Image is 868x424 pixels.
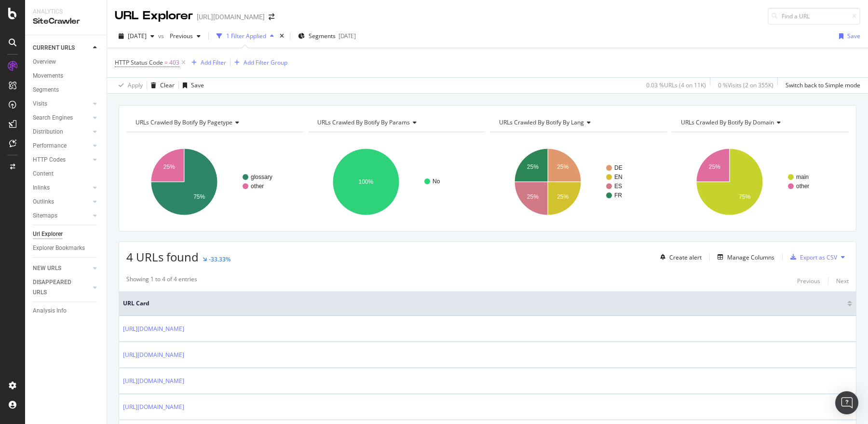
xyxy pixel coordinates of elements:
div: Movements [33,71,63,81]
a: Analysis Info [33,306,100,316]
div: Create alert [669,253,702,261]
svg: A chart. [672,140,849,224]
span: URLs Crawled By Botify By pagetype [136,118,232,126]
a: [URL][DOMAIN_NAME] [123,324,184,334]
text: No [433,178,440,185]
text: 25% [163,164,175,170]
button: Next [836,275,849,287]
a: Sitemaps [33,211,90,221]
a: Movements [33,71,100,81]
a: [URL][DOMAIN_NAME] [123,402,184,412]
a: CURRENT URLS [33,43,90,53]
h4: URLs Crawled By Botify By params [315,115,476,130]
div: Segments [33,85,59,95]
div: Performance [33,141,67,151]
a: Outlinks [33,197,90,207]
div: NEW URLS [33,263,61,274]
a: DISAPPEARED URLS [33,277,90,298]
a: Search Engines [33,113,90,123]
a: Url Explorer [33,229,100,239]
div: [URL][DOMAIN_NAME] [197,12,265,22]
div: Sitemaps [33,211,57,221]
div: DISAPPEARED URLS [33,277,81,298]
span: URLs Crawled By Botify By domain [681,118,774,126]
div: Add Filter [201,58,226,67]
a: Performance [33,141,90,151]
div: Save [847,32,860,40]
a: Segments [33,85,100,95]
text: other [796,183,809,190]
span: vs [158,32,166,40]
button: Export as CSV [787,249,837,265]
a: Content [33,169,100,179]
div: Next [836,277,849,285]
div: Showing 1 to 4 of 4 entries [126,275,197,287]
div: Previous [797,277,820,285]
text: ES [614,183,622,190]
div: Manage Columns [727,253,774,261]
a: Overview [33,57,100,67]
div: A chart. [126,140,303,224]
div: Export as CSV [800,253,837,261]
div: Open Intercom Messenger [835,391,858,414]
button: Save [179,78,204,93]
svg: A chart. [308,140,485,224]
button: Add Filter [188,57,226,68]
span: 2025 Sep. 3rd [128,32,147,40]
button: Segments[DATE] [294,28,360,44]
div: Inlinks [33,183,50,193]
span: 4 URLs found [126,249,199,265]
div: Visits [33,99,47,109]
div: Add Filter Group [244,58,287,67]
div: Url Explorer [33,229,63,239]
a: [URL][DOMAIN_NAME] [123,376,184,386]
div: Explorer Bookmarks [33,243,85,253]
a: HTTP Codes [33,155,90,165]
span: Previous [166,32,193,40]
input: Find a URL [768,8,860,25]
span: = [164,58,168,67]
div: HTTP Codes [33,155,66,165]
div: Clear [160,81,175,89]
div: SiteCrawler [33,16,99,27]
svg: A chart. [490,140,667,224]
text: DE [614,164,623,171]
div: Search Engines [33,113,73,123]
text: EN [614,174,623,180]
div: URL Explorer [115,8,193,24]
div: 1 Filter Applied [226,32,266,40]
text: FR [614,192,622,199]
span: Segments [309,32,336,40]
div: Analytics [33,8,99,16]
h4: URLs Crawled By Botify By lang [497,115,658,130]
button: 1 Filter Applied [213,28,278,44]
text: 25% [709,164,720,170]
text: glossary [251,174,272,180]
span: URLs Crawled By Botify By lang [499,118,584,126]
text: 25% [527,193,539,200]
a: Inlinks [33,183,90,193]
div: Switch back to Simple mode [786,81,860,89]
button: Clear [147,78,175,93]
div: arrow-right-arrow-left [269,14,274,20]
button: Save [835,28,860,44]
button: Apply [115,78,143,93]
h4: URLs Crawled By Botify By domain [679,115,840,130]
div: -33.33% [209,255,231,263]
div: Overview [33,57,56,67]
span: URL Card [123,299,845,308]
div: CURRENT URLS [33,43,75,53]
div: [DATE] [339,32,356,40]
span: 403 [169,56,179,69]
span: URLs Crawled By Botify By params [317,118,410,126]
text: 75% [193,193,205,200]
text: other [251,183,264,190]
div: Distribution [33,127,63,137]
a: Explorer Bookmarks [33,243,100,253]
div: 0.03 % URLs ( 4 on 11K ) [646,81,706,89]
text: main [796,174,809,180]
a: [URL][DOMAIN_NAME] [123,350,184,360]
